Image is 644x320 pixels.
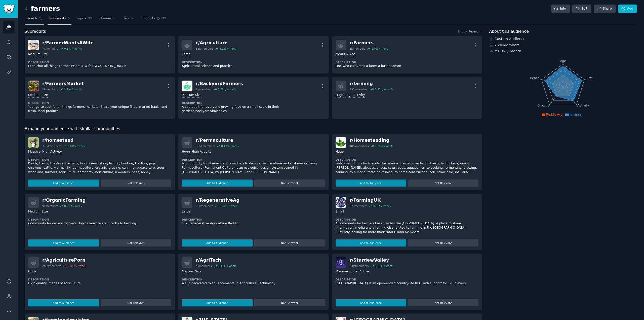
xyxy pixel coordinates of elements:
[537,104,548,107] tspan: Growth
[350,204,367,208] div: 878 members
[42,88,58,91] div: 2k members
[48,15,71,25] a: Subreddits6
[336,93,344,98] div: Huge
[218,88,236,91] div: 1.8 % / month
[192,150,211,154] div: High Activity
[42,144,61,148] div: 3.5M members
[336,158,479,161] dt: Description
[350,47,366,50] div: 3k members
[408,239,479,246] button: Not Relevant
[28,81,39,91] img: FarmersMarket
[64,47,82,50] div: 0.6 % / month
[122,15,136,25] a: Ask
[350,88,369,91] div: 195k members
[42,150,62,154] div: High Activity
[196,88,212,91] div: 6k members
[350,264,369,268] div: 3.0M members
[196,81,243,87] div: r/ BackyardFarmers
[254,239,325,246] button: Not Relevant
[345,93,365,98] div: High Activity
[336,197,346,208] img: FarmingUK
[25,5,60,13] h2: farmers
[140,15,168,25] a: Products37
[99,16,112,21] span: Themes
[372,47,389,50] div: 2.0 % / month
[42,137,85,144] div: r/ homestead
[336,60,479,64] dt: Description
[182,161,325,175] p: A community for like-minded individuals to discuss permaculture and sustainable living. Permacult...
[350,257,393,263] div: r/ StardewValley
[332,36,482,74] a: r/Farmers3kmembers2.0% / monthMedium SizeDescriptionOne who cultivates a farm; a husbandman
[336,281,479,286] p: [GEOGRAPHIC_DATA] is an open-ended country-life RPG with support for 1–8 players.
[196,197,239,203] div: r/ RegenerativeAg
[28,299,99,306] button: Add to Audience
[350,40,389,46] div: r/ Farmers
[182,105,325,114] p: A subreddit for everyone growing food on a small-scale in their gardens/backyards/balconies.
[75,15,94,25] a: Topics37
[25,77,175,119] a: FarmersMarketr/FarmersMarket2kmembers1.9% / monthMedium SizeDescriptionYour go-to spot for all th...
[336,150,344,154] div: Huge
[196,137,239,144] div: r/ Permaculture
[469,30,478,33] span: Recent
[350,197,391,203] div: r/ FarmingUK
[28,93,48,98] div: Medium Size
[67,264,86,268] div: -0.03 % / week
[196,144,215,148] div: 335k members
[489,43,637,48] div: 269k Members
[182,64,325,68] p: Agricultural science and practice
[28,137,39,148] img: homestead
[336,269,348,274] div: Massive
[28,218,171,221] dt: Description
[98,15,119,25] a: Themes
[336,64,479,68] p: One who cultivates a farm; a husbandman
[336,221,479,235] p: A community for farmers based within the [GEOGRAPHIC_DATA]. A place to share information, media a...
[28,40,39,50] img: FarmerWantsAWife
[3,5,15,13] img: GummySearch logo
[182,299,253,306] button: Add to Audience
[336,299,406,306] button: Add to Audience
[88,16,92,21] span: 37
[64,88,82,91] div: 1.9 % / month
[28,64,171,68] p: Let's chat all things Farmer Wants A Wife [GEOGRAPHIC_DATA]!
[586,76,593,80] tspan: Size
[218,264,236,268] div: 0.47 % / week
[64,204,82,208] div: 0.21 % / week
[25,36,175,74] a: FarmerWantsAWifer/FarmerWantsAWife7kmembers0.6% / monthMedium SizeDescriptionLet's chat all thing...
[28,105,171,114] p: Your go-to spot for all things farmers markets! Share your unique finds, market hauls, and fresh,...
[28,221,171,226] p: Community for organic farmers. Topics must relate directly to farming
[28,239,99,246] button: Add to Audience
[560,59,566,63] tspan: Age
[101,180,171,187] button: Not Relevant
[336,218,479,221] dt: Description
[28,161,171,175] p: Ponds, barns, livestock, gardens, food preservation, fishing, hunting, tractors, pigs, chickens, ...
[572,5,591,13] a: Edit
[28,101,171,105] dt: Description
[570,113,582,116] span: farmers
[375,144,393,148] div: 0.35 % / week
[42,264,61,268] div: 286k members
[220,204,237,208] div: 0.44 % / week
[28,281,171,286] p: High quality images of agriculture.
[182,209,190,214] div: Large
[42,197,86,203] div: r/ OrganicFarming
[28,158,171,161] dt: Description
[42,257,86,263] div: r/ AgriculturePorn
[162,16,166,21] span: 37
[350,137,393,144] div: r/ Homesteading
[373,204,391,208] div: 0.92 % / week
[182,221,325,226] p: The Regenerative Agriculture Reddit
[375,264,393,268] div: 0.17 % / week
[101,299,171,306] button: Not Relevant
[28,180,99,187] button: Add to Audience
[182,101,325,105] dt: Description
[182,278,325,281] dt: Description
[28,60,171,64] dt: Description
[42,81,84,87] div: r/ FarmersMarket
[182,52,190,57] div: Large
[182,281,325,286] p: A sub dedicated to advancements in Agricultural Technology
[28,209,48,214] div: Medium Size
[25,28,46,35] span: Subreddits
[336,52,355,57] div: Medium Size
[495,49,521,54] div: ↑ 1.8 % / month
[489,36,637,42] div: Custom Audience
